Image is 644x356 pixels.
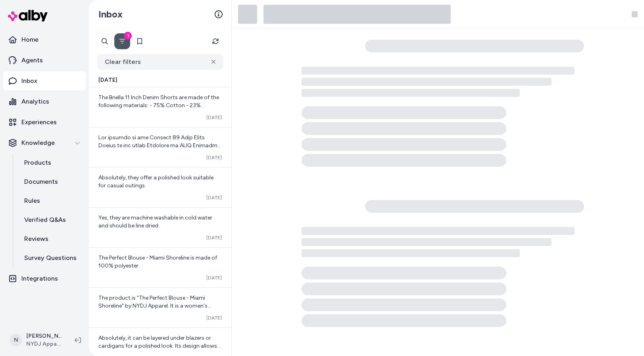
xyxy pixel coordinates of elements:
a: Survey Questions [16,248,86,267]
span: [DATE] [98,76,117,84]
p: Products [24,158,51,167]
a: Products [16,153,86,172]
button: N[PERSON_NAME]NYDJ Apparel [5,327,68,353]
button: Clear filters [97,54,223,70]
a: Agents [3,51,86,70]
p: Verified Q&As [24,215,66,225]
img: alby Logo [8,10,48,21]
p: Rules [24,196,40,206]
span: [DATE] [206,275,222,281]
a: Inbox [3,71,86,90]
a: Yes, they are machine washable in cold water and should be line dried.[DATE] [89,207,231,247]
p: Inbox [21,76,37,86]
a: Analytics [3,92,86,111]
p: [PERSON_NAME] [26,332,62,340]
a: Reviews [16,229,86,248]
a: Integrations [3,269,86,288]
span: The Perfect Blouse - Miami Shoreline is made of 100% polyester. [98,254,217,269]
span: [DATE] [206,235,222,241]
a: The product is "The Perfect Blouse - Miami Shoreline" by NYDJ Apparel. It is a women's blouse wit... [89,287,231,327]
p: Analytics [21,97,49,106]
h2: Inbox [98,8,123,20]
span: The Briella 11 Inch Denim Shorts are made of the following materials: - 75% Cotton - 23% Coolmax ... [98,94,219,140]
button: Refresh [208,33,223,49]
p: Knowledge [21,138,55,148]
a: Rules [16,191,86,210]
span: [DATE] [206,154,222,161]
a: Home [3,30,86,49]
span: [DATE] [206,315,222,321]
p: Reviews [24,234,48,244]
a: Lor ipsumdo si ame Consect 89 Adip Elits Doeius te inc utlab Etdolore ma ALIQ Enimadm. Venia quis... [89,127,231,167]
p: Home [21,35,38,44]
span: [DATE] [206,114,222,121]
div: 1 [124,32,132,40]
a: The Briella 11 Inch Denim Shorts are made of the following materials: - 75% Cotton - 23% Coolmax ... [89,87,231,127]
p: Experiences [21,117,57,127]
a: Absolutely, they offer a polished look suitable for casual outings.[DATE] [89,167,231,207]
button: Filter [114,33,130,49]
a: Experiences [3,113,86,132]
p: Documents [24,177,58,187]
span: NYDJ Apparel [26,340,62,348]
a: Documents [16,172,86,191]
span: [DATE] [206,194,222,201]
span: Absolutely, they offer a polished look suitable for casual outings. [98,174,213,189]
p: Survey Questions [24,253,77,263]
span: Lor ipsumdo si ame Consect 89 Adip Elits Doeius te inc utlab Etdolore ma ALIQ Enimadm. Venia quis... [98,134,221,347]
span: N [10,334,22,346]
p: Integrations [21,274,58,283]
button: Knowledge [3,133,86,152]
p: Agents [21,56,43,65]
span: Yes, they are machine washable in cold water and should be line dried. [98,214,212,229]
a: The Perfect Blouse - Miami Shoreline is made of 100% polyester.[DATE] [89,247,231,287]
a: Verified Q&As [16,210,86,229]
